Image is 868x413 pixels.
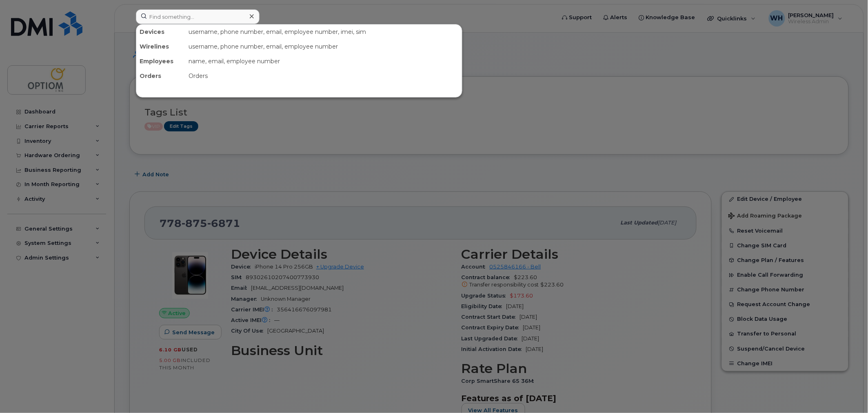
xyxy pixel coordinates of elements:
div: Wirelines [136,39,185,54]
div: Orders [185,69,462,83]
div: name, email, employee number [185,54,462,69]
div: Devices [136,24,185,39]
div: Employees [136,54,185,69]
div: Orders [136,69,185,83]
div: username, phone number, email, employee number, imei, sim [185,24,462,39]
div: username, phone number, email, employee number [185,39,462,54]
